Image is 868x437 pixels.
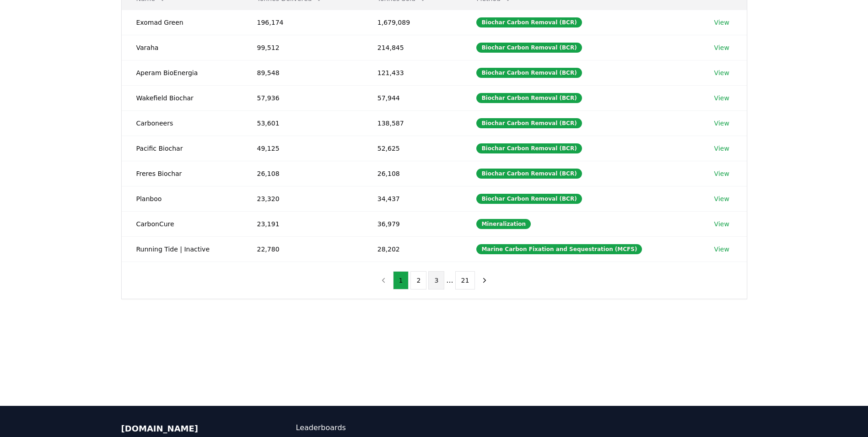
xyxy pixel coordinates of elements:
[243,236,363,262] td: 22,780
[476,93,582,103] div: Biochar Carbon Removal (BCR)
[243,136,363,161] td: 49,125
[476,17,582,27] div: Biochar Carbon Removal (BCR)
[714,245,729,254] a: View
[122,211,243,236] td: CarbonCure
[714,119,729,128] a: View
[714,144,729,153] a: View
[476,194,582,204] div: Biochar Carbon Removal (BCR)
[122,136,243,161] td: Pacific Biochar
[714,169,729,178] a: View
[122,60,243,85] td: Aperam BioEnergia
[243,186,363,211] td: 23,320
[243,211,363,236] td: 23,191
[122,85,243,110] td: Wakefield Biochar
[476,244,642,254] div: Marine Carbon Fixation and Sequestration (MCFS)
[714,18,729,27] a: View
[363,211,462,236] td: 36,979
[410,271,426,290] button: 2
[363,110,462,136] td: 138,587
[363,161,462,186] td: 26,108
[243,35,363,60] td: 99,512
[714,68,729,77] a: View
[363,85,462,110] td: 57,944
[714,43,729,52] a: View
[714,93,729,103] a: View
[455,271,475,290] button: 21
[122,10,243,35] td: Exomad Green
[122,186,243,211] td: Planboo
[243,110,363,136] td: 53,601
[476,43,582,53] div: Biochar Carbon Removal (BCR)
[122,110,243,136] td: Carboneers
[363,35,462,60] td: 214,845
[363,60,462,85] td: 121,433
[476,219,531,229] div: Mineralization
[363,236,462,262] td: 28,202
[122,236,243,262] td: Running Tide | Inactive
[122,161,243,186] td: Freres Biochar
[428,271,444,290] button: 3
[476,169,582,179] div: Biochar Carbon Removal (BCR)
[714,219,729,229] a: View
[243,10,363,35] td: 196,174
[363,10,462,35] td: 1,679,089
[121,422,259,435] p: [DOMAIN_NAME]
[476,143,582,153] div: Biochar Carbon Removal (BCR)
[296,422,434,433] a: Leaderboards
[122,35,243,60] td: Varaha
[243,161,363,186] td: 26,108
[243,60,363,85] td: 89,548
[363,136,462,161] td: 52,625
[477,271,492,290] button: next page
[446,275,453,286] li: ...
[714,194,729,203] a: View
[476,118,582,128] div: Biochar Carbon Removal (BCR)
[363,186,462,211] td: 34,437
[393,271,409,290] button: 1
[476,68,582,78] div: Biochar Carbon Removal (BCR)
[243,85,363,110] td: 57,936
